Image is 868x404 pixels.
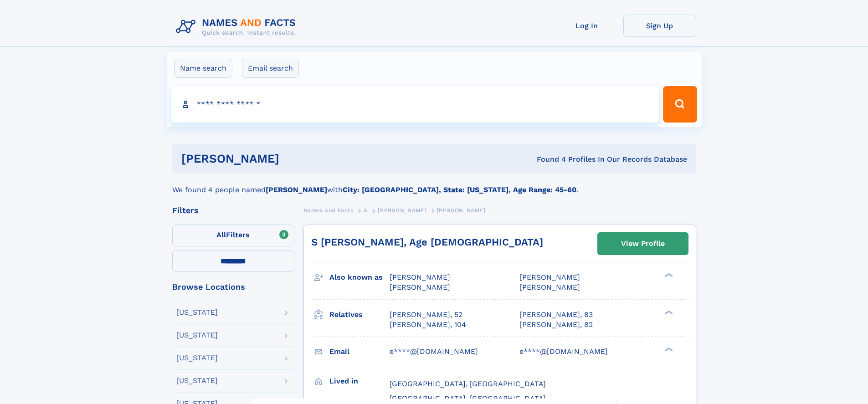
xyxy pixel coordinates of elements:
[216,230,226,239] span: All
[329,373,390,389] h3: Lived in
[663,309,673,315] div: ❯
[390,273,450,281] span: [PERSON_NAME]
[437,207,486,214] span: [PERSON_NAME]
[172,15,303,39] img: Logo Names and Facts
[171,86,659,123] input: search input
[172,283,294,291] div: Browse Locations
[519,283,580,291] span: [PERSON_NAME]
[519,310,593,320] a: [PERSON_NAME], 83
[176,332,218,339] div: [US_STATE]
[390,379,546,388] span: [GEOGRAPHIC_DATA], [GEOGRAPHIC_DATA]
[390,394,546,403] span: [GEOGRAPHIC_DATA], [GEOGRAPHIC_DATA]
[311,236,543,248] a: S [PERSON_NAME], Age [DEMOGRAPHIC_DATA]
[329,307,390,322] h3: Relatives
[176,309,218,316] div: [US_STATE]
[242,59,299,78] label: Email search
[621,233,665,254] div: View Profile
[663,86,697,123] button: Search Button
[329,270,390,285] h3: Also known as
[364,207,368,214] span: A
[378,207,426,214] span: [PERSON_NAME]
[172,206,294,215] div: Filters
[663,346,673,352] div: ❯
[364,205,368,216] a: A
[408,154,687,164] div: Found 4 Profiles In Our Records Database
[172,225,294,246] label: Filters
[329,344,390,359] h3: Email
[378,205,426,216] a: [PERSON_NAME]
[390,310,462,320] a: [PERSON_NAME], 52
[343,185,576,194] b: City: [GEOGRAPHIC_DATA], State: [US_STATE], Age Range: 45-60
[172,174,696,195] div: We found 4 people named with .
[174,59,232,78] label: Name search
[550,15,623,37] a: Log In
[519,320,593,330] a: [PERSON_NAME], 82
[176,354,218,362] div: [US_STATE]
[623,15,696,37] a: Sign Up
[390,320,466,330] a: [PERSON_NAME], 104
[598,233,688,255] a: View Profile
[181,153,408,164] h1: [PERSON_NAME]
[176,377,218,384] div: [US_STATE]
[303,205,354,216] a: Names and Facts
[266,185,327,194] b: [PERSON_NAME]
[663,272,673,278] div: ❯
[390,283,450,291] span: [PERSON_NAME]
[519,273,580,281] span: [PERSON_NAME]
